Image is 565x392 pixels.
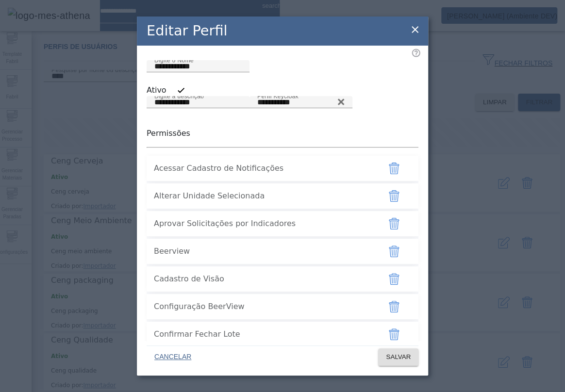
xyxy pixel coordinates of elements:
span: Confirmar Fechar Lote [154,328,372,340]
button: CANCELAR [147,348,199,366]
span: CANCELAR [154,352,191,362]
mat-label: Digite a descrição [154,93,204,99]
span: SALVAR [386,352,411,362]
label: Ativo [147,84,168,96]
input: Number [257,97,345,108]
mat-label: Perfil Keycloak [257,93,299,99]
span: Acessar Cadastro de Notificações [154,163,372,174]
span: Beerview [154,245,372,257]
span: Aprovar Solicitações por Indicadores [154,218,372,229]
p: Permissões [147,128,418,139]
span: Configuração BeerView [154,301,372,312]
span: Alterar Unidade Selecionada [154,190,372,202]
mat-label: Digite o Nome [154,57,194,63]
button: SALVAR [378,348,418,366]
span: Cadastro de Visão [154,273,372,285]
h2: Editar Perfil [147,20,227,41]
